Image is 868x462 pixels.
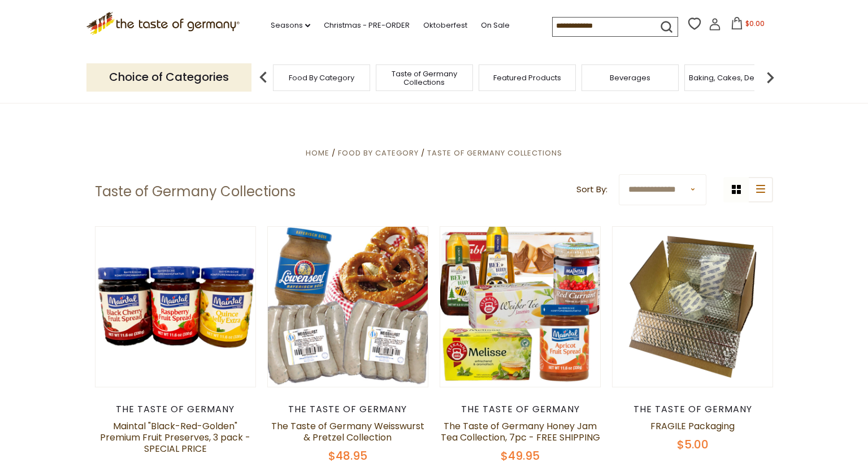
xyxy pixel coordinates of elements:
div: The Taste of Germany [612,404,773,415]
a: FRAGILE Packaging [650,420,735,433]
a: The Taste of Germany Honey Jam Tea Collection, 7pc - FREE SHIPPING [441,420,600,444]
img: previous arrow [252,66,275,89]
span: $5.00 [677,437,709,452]
button: $0.00 [723,17,771,34]
span: $0.00 [745,19,765,28]
a: Maintal "Black-Red-Golden" Premium Fruit Preserves, 3 pack - SPECIAL PRICE [100,420,250,455]
div: The Taste of Germany [95,404,256,415]
img: The Taste of Germany Weisswurst & Pretzel Collection [268,227,428,387]
a: Food By Category [289,74,354,82]
img: FRAGILE Packaging [613,227,772,387]
a: Seasons [271,19,310,32]
a: Food By Category [338,148,419,158]
img: next arrow [759,66,782,89]
a: Christmas - PRE-ORDER [324,19,410,32]
a: The Taste of Germany Weisswurst & Pretzel Collection [271,420,424,444]
h1: Taste of Germany Collections [95,183,296,200]
a: On Sale [481,19,510,32]
a: Beverages [610,74,650,82]
img: Maintal "Black-Red-Golden" Premium Fruit Preserves, 3 pack - SPECIAL PRICE [96,227,255,387]
a: Taste of Germany Collections [427,148,562,158]
div: The Taste of Germany [440,404,601,415]
img: The Taste of Germany Honey Jam Tea Collection, 7pc - FREE SHIPPING [440,227,600,387]
a: Home [306,148,329,158]
label: Sort By: [576,183,607,197]
a: Taste of Germany Collections [379,70,470,87]
div: The Taste of Germany [267,404,428,415]
a: Featured Products [493,74,561,82]
p: Choice of Categories [86,63,251,91]
a: Oktoberfest [423,19,467,32]
a: Baking, Cakes, Desserts [689,74,776,82]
